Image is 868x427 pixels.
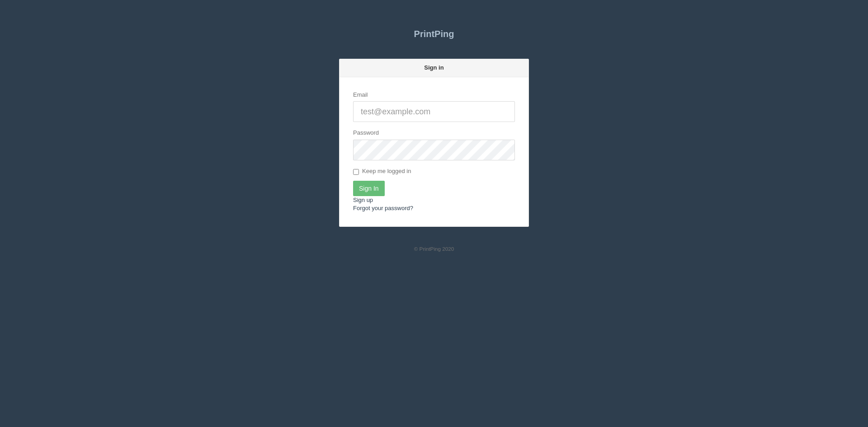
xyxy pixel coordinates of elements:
label: Password [353,129,379,137]
input: Keep me logged in [353,169,359,175]
a: Sign up [353,197,373,203]
a: Forgot your password? [353,205,413,211]
strong: Sign in [424,64,443,71]
label: Email [353,91,368,99]
input: Sign In [353,181,385,196]
label: Keep me logged in [353,167,411,176]
small: © PrintPing 2020 [414,246,454,252]
a: PrintPing [339,23,529,45]
input: test@example.com [353,101,515,122]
